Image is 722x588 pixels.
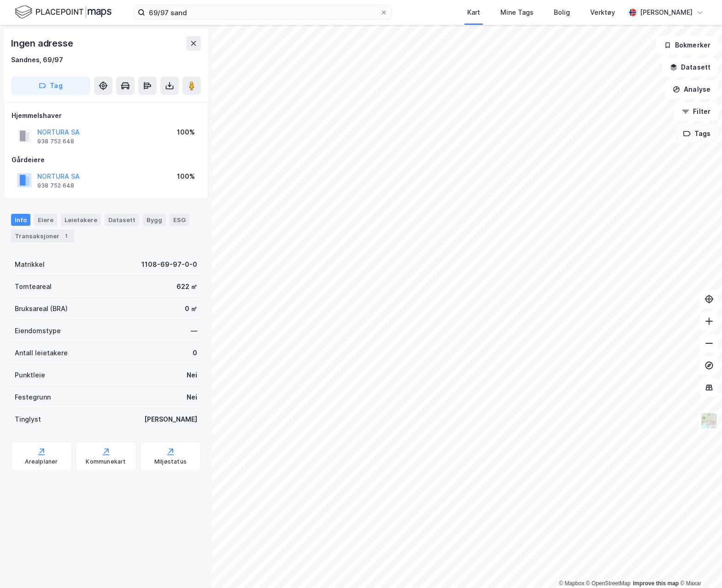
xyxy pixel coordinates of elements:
[675,124,718,143] button: Tags
[15,4,112,20] img: logo.f888ab2527a4732fd821a326f86c7f29.svg
[154,458,187,465] div: Miljøstatus
[15,370,45,381] div: Punktleie
[15,259,45,270] div: Matrikkel
[656,36,718,54] button: Bokmerker
[12,154,200,165] div: Gårdeiere
[185,303,197,314] div: 0 ㎡
[559,580,584,587] a: Mapbox
[105,214,139,226] div: Datasett
[700,412,718,429] img: Z
[143,214,166,226] div: Bygg
[12,110,200,121] div: Hjemmelshaver
[665,80,718,99] button: Analyse
[61,214,101,226] div: Leietakere
[177,171,195,182] div: 100%
[15,325,61,336] div: Eiendomstype
[176,281,197,292] div: 622 ㎡
[177,127,195,138] div: 100%
[25,458,58,465] div: Arealplaner
[640,7,693,18] div: [PERSON_NAME]
[674,102,718,121] button: Filter
[500,7,534,18] div: Mine Tags
[15,281,52,292] div: Tomteareal
[590,7,615,18] div: Verktøy
[676,544,722,588] iframe: Chat Widget
[15,414,41,425] div: Tinglyst
[37,182,74,189] div: 938 752 648
[144,414,197,425] div: [PERSON_NAME]
[191,325,197,336] div: —
[633,580,679,587] a: Improve this map
[11,36,75,51] div: Ingen adresse
[61,231,70,241] div: 1
[554,7,570,18] div: Bolig
[86,458,126,465] div: Kommunekart
[662,58,718,76] button: Datasett
[141,259,197,270] div: 1108-69-97-0-0
[193,347,197,359] div: 0
[11,54,63,65] div: Sandnes, 69/97
[187,370,197,381] div: Nei
[467,7,480,18] div: Kart
[37,138,74,145] div: 938 752 648
[15,392,51,403] div: Festegrunn
[586,580,631,587] a: OpenStreetMap
[34,214,57,226] div: Eiere
[11,76,90,95] button: Tag
[145,6,380,19] input: Søk på adresse, matrikkel, gårdeiere, leietakere eller personer
[11,229,74,242] div: Transaksjoner
[15,347,68,359] div: Antall leietakere
[11,214,30,226] div: Info
[187,392,197,403] div: Nei
[15,303,68,314] div: Bruksareal (BRA)
[170,214,189,226] div: ESG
